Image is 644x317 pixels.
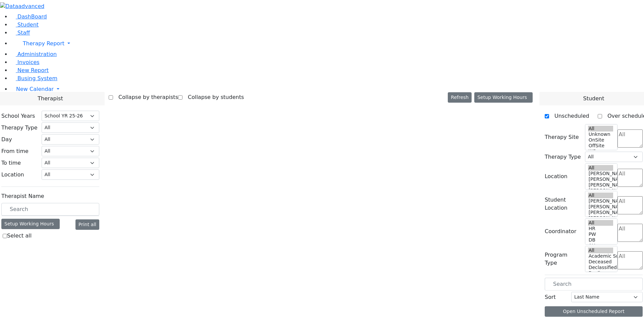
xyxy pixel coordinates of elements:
[113,92,178,103] label: Collapse by therapists
[588,243,613,249] option: AH
[588,193,613,198] option: All
[618,224,643,242] textarea: Search
[17,30,30,36] span: Staff
[17,21,39,28] span: Student
[588,237,613,243] option: DB
[1,112,35,120] label: School Years
[17,59,40,65] span: Invoices
[588,137,613,143] option: OnSite
[588,188,613,194] option: [PERSON_NAME] 2
[545,293,556,301] label: Sort
[545,196,581,212] label: Student Location
[545,172,568,180] label: Location
[588,182,613,188] option: [PERSON_NAME] 3
[588,220,613,226] option: All
[16,86,54,92] span: New Calendar
[588,176,613,182] option: [PERSON_NAME] 4
[11,83,644,96] a: New Calendar
[618,129,643,148] textarea: Search
[17,13,47,20] span: DashBoard
[588,165,613,171] option: All
[7,232,32,240] label: Select all
[1,171,24,179] label: Location
[11,75,57,82] a: Busing System
[588,210,613,215] option: [PERSON_NAME] 3
[1,192,44,200] label: Therapist Name
[618,196,643,214] textarea: Search
[588,265,613,270] option: Declassified
[11,59,40,65] a: Invoices
[588,270,613,276] option: Declines
[1,219,60,229] div: Setup Working Hours
[38,95,63,103] span: Therapist
[588,143,613,149] option: OffSite
[11,51,57,57] a: Administration
[545,306,643,317] button: Open Unscheduled Report
[474,92,533,103] button: Setup Working Hours
[17,51,57,57] span: Administration
[588,226,613,231] option: HR
[588,259,613,265] option: Deceased
[545,278,643,290] input: Search
[545,133,579,141] label: Therapy Site
[588,171,613,176] option: [PERSON_NAME] 5
[1,124,38,132] label: Therapy Type
[545,251,581,267] label: Program Type
[1,147,29,155] label: From time
[545,153,581,161] label: Therapy Type
[11,37,644,50] a: Therapy Report
[11,67,49,73] a: New Report
[1,159,21,167] label: To time
[588,215,613,221] option: [PERSON_NAME] 2
[618,169,643,187] textarea: Search
[588,204,613,210] option: [PERSON_NAME] 4
[1,203,99,216] input: Search
[448,92,472,103] button: Refresh
[583,95,604,103] span: Student
[1,136,12,144] label: Day
[75,219,99,230] button: Print all
[23,40,64,47] span: Therapy Report
[588,126,613,131] option: All
[17,67,49,73] span: New Report
[549,111,589,121] label: Unscheduled
[588,248,613,253] option: All
[11,21,39,28] a: Student
[618,251,643,269] textarea: Search
[545,227,576,235] label: Coordinator
[588,231,613,237] option: PW
[588,131,613,137] option: Unknown
[182,92,244,103] label: Collapse by students
[588,253,613,259] option: Academic Support
[11,30,30,36] a: Staff
[11,13,47,20] a: DashBoard
[17,75,57,82] span: Busing System
[588,198,613,204] option: [PERSON_NAME] 5
[588,149,613,154] option: WP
